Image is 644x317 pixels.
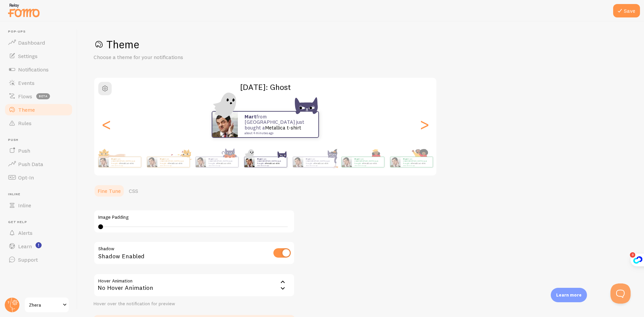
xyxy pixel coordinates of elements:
span: Settings [18,53,38,59]
a: Metallica t-shirt [168,162,182,165]
span: Zhera [29,301,61,309]
a: Alerts [4,226,73,240]
a: Flows beta [4,90,73,103]
div: Next slide [420,100,428,149]
label: Image Padding [98,214,290,220]
span: Dashboard [18,39,45,46]
a: Opt-In [4,171,73,184]
span: Inline [8,192,73,197]
a: Metallica t-shirt [265,162,280,165]
small: about 4 minutes ago [306,165,332,166]
div: Learn more [551,288,587,302]
small: about 4 minutes ago [111,165,138,166]
strong: Mart [403,158,408,160]
img: fomo-relay-logo-orange.svg [7,2,41,19]
a: Notifications [4,63,73,76]
span: Learn [18,243,32,250]
a: Metallica t-shirt [119,162,134,165]
p: from [GEOGRAPHIC_DATA] just bought a [403,158,430,166]
p: from [GEOGRAPHIC_DATA] just bought a [355,158,381,166]
span: Inline [18,202,31,209]
span: Events [18,80,35,86]
a: Metallica t-shirt [411,162,426,165]
div: No Hover Animation [94,273,295,297]
strong: Mart [355,158,359,160]
span: Alerts [18,229,33,236]
strong: Mart [257,158,262,160]
img: Fomo [390,157,400,167]
span: Rules [18,120,32,126]
a: Inline [4,199,73,212]
h1: Theme [94,38,628,51]
img: Fomo [147,157,157,167]
p: from [GEOGRAPHIC_DATA] just bought a [160,158,187,166]
span: Theme [18,106,35,113]
span: Support [18,256,38,263]
small: about 4 minutes ago [245,131,310,135]
a: Push [4,144,73,157]
p: from [GEOGRAPHIC_DATA] just bought a [245,114,312,135]
a: Dashboard [4,36,73,49]
svg: <p>Watch New Feature Tutorials!</p> [36,242,42,248]
a: Metallica t-shirt [265,124,301,131]
img: Fomo [341,157,352,167]
a: Learn [4,240,73,253]
strong: Mart [111,158,116,160]
h2: [DATE]: Ghost [94,82,436,92]
p: from [GEOGRAPHIC_DATA] just bought a [209,158,235,166]
span: beta [36,93,50,99]
span: Get Help [8,220,73,224]
a: Events [4,76,73,90]
img: Fomo [293,157,303,167]
a: Support [4,253,73,266]
img: Fomo [244,157,254,167]
a: CSS [125,184,142,198]
a: Metallica t-shirt [217,162,231,165]
small: about 4 minutes ago [257,165,283,166]
strong: Mart [209,158,213,160]
span: Pop-ups [8,30,73,34]
p: from [GEOGRAPHIC_DATA] just bought a [257,158,284,166]
strong: Mart [160,158,165,160]
small: about 4 minutes ago [403,165,429,166]
div: Shadow Enabled [94,241,295,266]
span: Push [8,138,73,142]
strong: Mart [306,158,311,160]
small: about 4 minutes ago [209,165,235,166]
a: Rules [4,116,73,130]
a: Theme [4,103,73,116]
img: Fomo [212,112,238,137]
img: Fomo [98,157,108,167]
small: about 4 minutes ago [355,165,381,166]
p: Choose a theme for your notifications [94,53,255,61]
div: Hover over the notification for preview [94,301,295,307]
strong: Mart [245,113,256,120]
p: from [GEOGRAPHIC_DATA] just bought a [111,158,138,166]
a: Settings [4,49,73,63]
span: Push Data [18,161,43,167]
span: Opt-In [18,174,34,181]
div: Previous slide [102,100,110,149]
p: Learn more [556,292,582,298]
span: Push [18,147,30,154]
span: Notifications [18,66,49,73]
p: from [GEOGRAPHIC_DATA] just bought a [306,158,333,166]
small: about 4 minutes ago [160,165,186,166]
a: Fine Tune [94,184,125,198]
iframe: Help Scout Beacon - Open [610,283,631,304]
a: Push Data [4,157,73,171]
img: Fomo [196,157,206,167]
a: Metallica t-shirt [363,162,377,165]
span: Flows [18,93,32,100]
a: Zhera [24,297,69,313]
a: Metallica t-shirt [314,162,328,165]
